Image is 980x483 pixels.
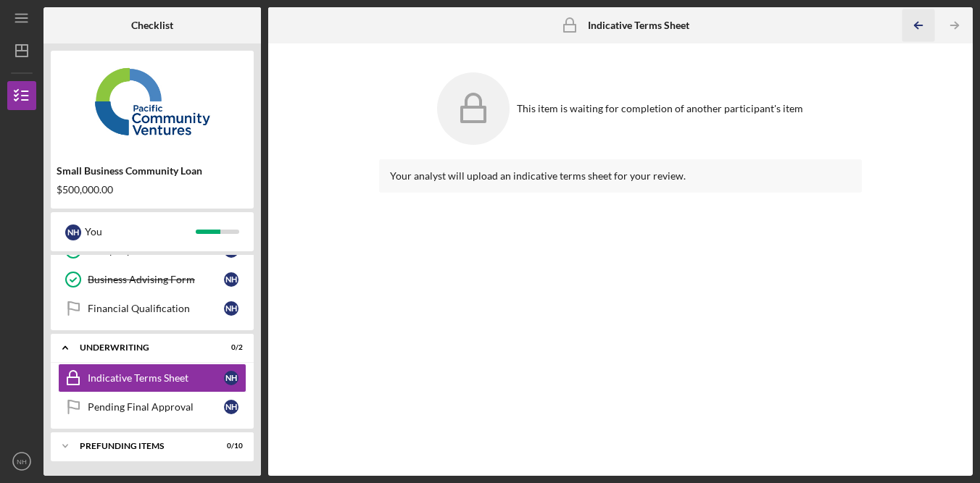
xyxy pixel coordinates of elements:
div: Prefunding Items [80,442,207,450]
div: 0 / 2 [217,343,243,352]
div: Business Advising Form [88,274,224,285]
button: NH [7,447,36,476]
div: N H [224,301,238,316]
div: $500,000.00 [57,184,248,196]
a: Business Advising FormNH [58,265,246,294]
b: Indicative Terms Sheet [588,20,689,31]
div: N H [65,224,81,240]
div: Your analyst will upload an indicative terms sheet for your review. [390,170,851,182]
div: Pending Final Approval [88,401,224,413]
div: Financial Qualification [88,303,224,314]
div: Indicative Terms Sheet [88,372,224,384]
div: N H [224,371,238,385]
div: You [85,219,196,244]
a: Indicative Terms SheetNH [58,364,246,392]
b: Checklist [131,20,173,31]
div: N H [224,400,238,414]
a: Pending Final ApprovalNH [58,392,246,421]
text: NH [17,458,27,466]
div: Small Business Community Loan [57,165,248,177]
img: Product logo [51,58,254,145]
div: N H [224,272,238,287]
div: Underwriting [80,343,207,352]
div: 0 / 10 [217,442,243,450]
div: This item is waiting for completion of another participant's item [517,103,803,114]
a: Financial QualificationNH [58,294,246,323]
